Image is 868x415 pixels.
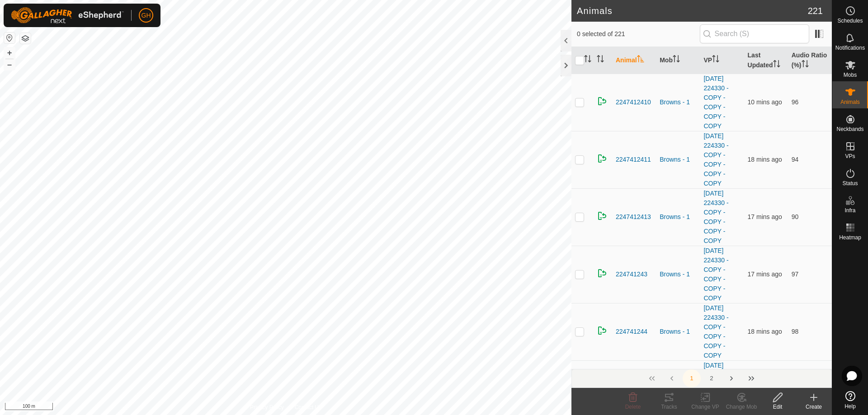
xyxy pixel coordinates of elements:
span: GH [142,11,151,20]
img: returning on [597,325,608,336]
span: 224741244 [616,327,647,336]
div: Browns - 1 [660,155,696,164]
span: 15 Aug 2025, 2:30 pm [748,98,782,106]
img: returning on [597,268,608,279]
div: Create [796,403,832,411]
span: 90 [792,213,799,220]
span: 0 selected of 221 [577,29,700,39]
img: returning on [597,210,608,221]
span: Neckbands [836,126,863,132]
div: Browns - 1 [660,327,696,336]
a: [DATE] 224330 - COPY - COPY - COPY - COPY [703,247,728,302]
button: Map Layers [20,33,31,44]
button: 1 [683,369,701,387]
span: 15 Aug 2025, 2:23 pm [748,270,782,278]
span: 96 [792,98,799,106]
span: Mobs [844,72,857,78]
p-sorticon: Activate to sort [584,56,591,64]
div: Browns - 1 [660,270,696,279]
span: Heatmap [839,235,861,240]
img: Gallagher Logo [11,7,124,23]
span: 97 [792,270,799,278]
th: Animal [612,47,656,74]
a: [DATE] 224330 - COPY - COPY - COPY - COPY [703,75,728,130]
img: returning on [597,153,608,164]
h2: Animals [577,5,808,16]
a: Contact Us [295,403,321,411]
button: + [4,47,15,58]
button: Next Page [722,369,741,387]
a: Privacy Policy [250,403,284,411]
button: – [4,59,15,70]
span: Animals [840,99,860,105]
span: Notifications [835,45,865,51]
input: Search (S) [700,24,809,43]
p-sorticon: Activate to sort [637,56,644,64]
div: Change Mob [723,403,759,411]
button: Reset Map [4,33,15,43]
span: 98 [792,328,799,335]
p-sorticon: Activate to sort [597,56,604,64]
span: Infra [844,208,855,213]
div: Tracks [651,403,687,411]
th: Last Updated [744,47,788,74]
div: Browns - 1 [660,212,696,222]
span: VPs [845,154,855,159]
p-sorticon: Activate to sort [802,61,809,69]
th: Mob [656,47,700,74]
p-sorticon: Activate to sort [673,56,680,64]
th: VP [700,47,744,74]
span: 15 Aug 2025, 2:23 pm [748,213,782,220]
th: Audio Ratio (%) [788,47,832,74]
span: 2247412411 [616,155,651,164]
span: Help [844,404,856,409]
span: Status [842,181,858,186]
button: 2 [703,369,721,387]
span: 94 [792,156,799,163]
span: 224741243 [616,270,647,279]
span: Schedules [837,18,863,23]
p-sorticon: Activate to sort [773,61,780,69]
span: 2247412413 [616,212,651,222]
div: Edit [759,403,796,411]
span: Delete [625,404,641,410]
p-sorticon: Activate to sort [712,56,719,64]
a: [DATE] 224330 - COPY - COPY - COPY - COPY [703,304,728,359]
a: Help [832,387,868,413]
div: Change VP [687,403,723,411]
img: returning on [597,96,608,107]
span: 15 Aug 2025, 2:22 pm [748,328,782,335]
span: 221 [808,4,823,18]
a: [DATE] 224330 - COPY - COPY - COPY - COPY [703,132,728,187]
button: Last Page [742,369,760,387]
div: Browns - 1 [660,98,696,107]
span: 15 Aug 2025, 2:22 pm [748,156,782,163]
span: 2247412410 [616,98,651,107]
a: [DATE] 224330 - COPY - COPY - COPY - COPY [703,190,728,244]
